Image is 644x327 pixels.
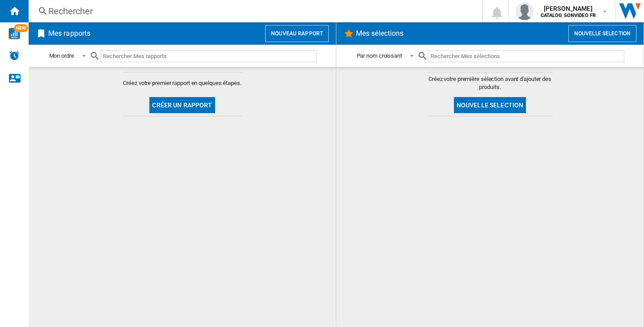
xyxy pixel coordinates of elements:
button: Nouvelle selection [568,25,636,42]
button: Nouveau rapport [265,25,329,42]
h2: Mes rapports [47,25,92,42]
span: [PERSON_NAME] [541,4,596,13]
img: profile.jpg [516,2,534,20]
div: Par nom croissant [357,52,402,59]
button: Nouvelle selection [454,97,526,113]
input: Rechercher Mes rapports [100,50,317,62]
span: Créez votre premier rapport en quelques étapes. [123,79,241,87]
button: Créer un rapport [149,97,215,113]
span: NEW [14,24,28,32]
b: CATALOG SONVIDEO FR [541,13,596,18]
img: alerts-logo.svg [9,50,20,61]
input: Rechercher Mes sélections [428,50,624,62]
div: Mon ordre [49,52,74,59]
img: wise-card.svg [8,28,20,39]
div: Rechercher [48,5,459,17]
span: Créez votre première sélection avant d'ajouter des produits. [428,75,553,91]
h2: Mes sélections [354,25,405,42]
